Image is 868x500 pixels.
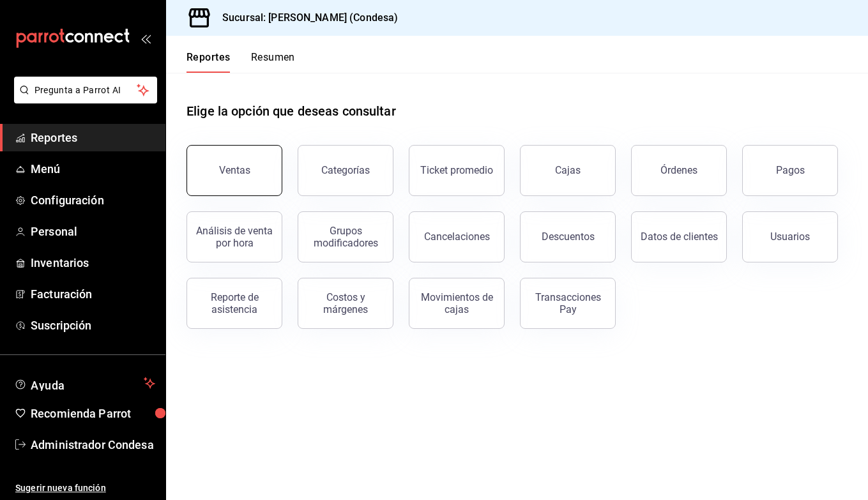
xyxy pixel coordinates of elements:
div: Categorías [321,164,370,176]
button: Descuentos [520,211,616,262]
div: Usuarios [770,231,810,243]
div: Ticket promedio [420,164,493,176]
span: Recomienda Parrot [31,405,155,422]
span: Reportes [31,129,155,146]
button: Pregunta a Parrot AI [14,77,157,103]
span: Configuración [31,192,155,209]
button: Reporte de asistencia [187,278,282,329]
span: Ayuda [31,375,139,391]
button: Resumen [251,51,295,73]
span: Facturación [31,285,155,303]
button: Transacciones Pay [520,278,616,329]
button: Órdenes [631,145,727,196]
div: Transacciones Pay [528,291,607,315]
button: Ventas [187,145,282,196]
a: Cajas [520,145,616,196]
button: Movimientos de cajas [409,278,505,329]
button: Grupos modificadores [298,211,393,262]
h1: Elige la opción que deseas consultar [187,102,396,121]
button: open_drawer_menu [141,33,151,43]
span: Inventarios [31,254,155,271]
div: navigation tabs [187,51,295,73]
div: Grupos modificadores [306,225,385,249]
div: Descuentos [542,231,595,243]
div: Costos y márgenes [306,291,385,315]
button: Datos de clientes [631,211,727,262]
span: Menú [31,160,155,178]
span: Suscripción [31,317,155,334]
button: Ticket promedio [409,145,505,196]
div: Datos de clientes [641,231,718,243]
button: Reportes [187,51,231,73]
div: Órdenes [660,164,697,176]
div: Ventas [219,164,250,176]
span: Personal [31,223,155,240]
h3: Sucursal: [PERSON_NAME] (Condesa) [212,10,398,26]
button: Cancelaciones [409,211,505,262]
div: Análisis de venta por hora [195,225,274,249]
span: Sugerir nueva función [15,481,155,495]
button: Usuarios [742,211,838,262]
div: Pagos [776,164,805,176]
a: Pregunta a Parrot AI [9,93,157,106]
span: Pregunta a Parrot AI [34,84,137,97]
span: Administrador Condesa [31,436,155,453]
div: Cajas [555,163,581,178]
div: Reporte de asistencia [195,291,274,315]
button: Costos y márgenes [298,278,393,329]
div: Movimientos de cajas [417,291,496,315]
button: Análisis de venta por hora [187,211,282,262]
button: Categorías [298,145,393,196]
button: Pagos [742,145,838,196]
div: Cancelaciones [424,231,490,243]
